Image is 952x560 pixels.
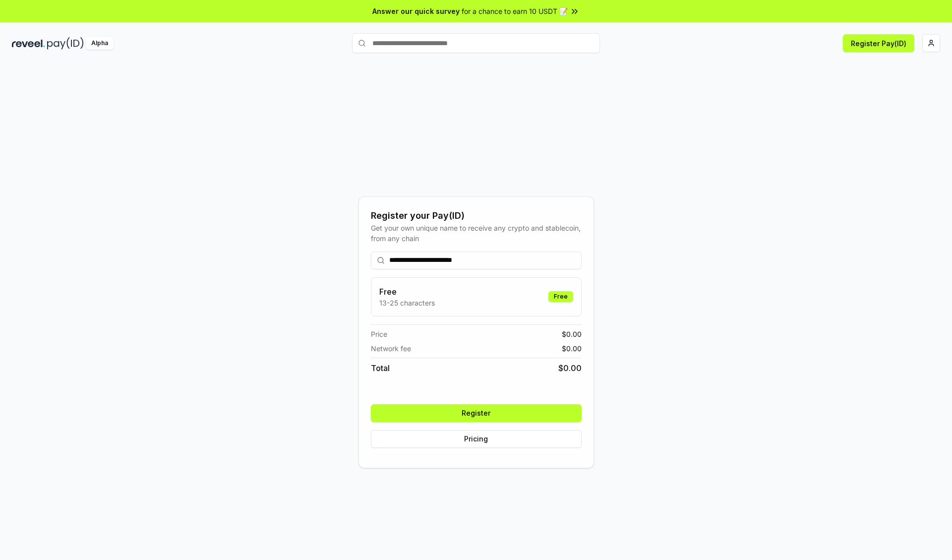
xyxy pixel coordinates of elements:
[379,298,435,308] p: 13-25 characters
[47,37,84,50] img: pay_id
[562,329,582,339] span: $ 0.00
[371,329,387,339] span: Price
[371,430,582,448] button: Pricing
[86,37,114,50] div: Alpha
[372,6,460,16] span: Answer our quick survey
[558,362,582,374] span: $ 0.00
[371,404,582,422] button: Register
[371,209,582,223] div: Register your Pay(ID)
[371,223,582,244] div: Get your own unique name to receive any crypto and stablecoin, from any chain
[371,343,411,354] span: Network fee
[12,37,45,50] img: reveel_dark
[562,343,582,354] span: $ 0.00
[379,286,435,298] h3: Free
[462,6,568,16] span: for a chance to earn 10 USDT 📝
[843,34,914,52] button: Register Pay(ID)
[548,291,573,302] div: Free
[371,362,390,374] span: Total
